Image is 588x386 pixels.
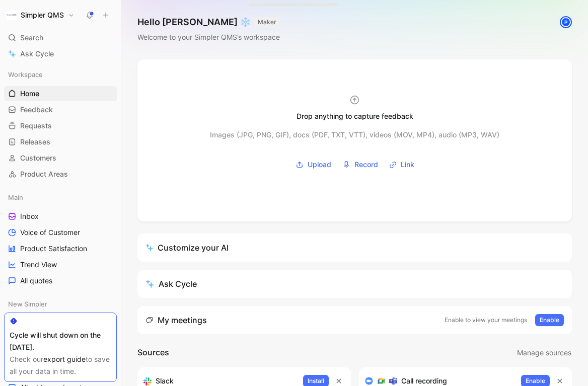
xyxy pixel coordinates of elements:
[20,227,80,238] span: Voice of Customer
[517,347,571,359] span: Manage sources
[8,192,23,202] span: Main
[20,169,68,179] span: Product Areas
[4,273,117,288] a: All quotes
[401,159,414,171] span: Link
[386,157,418,172] button: Link
[20,153,56,163] span: Customers
[4,118,117,133] a: Requests
[4,257,117,272] a: Trend View
[137,234,572,262] a: Customize your AI
[8,299,47,309] span: New Simpler
[517,346,572,359] button: Manage sources
[339,157,382,172] button: Record
[20,89,39,99] span: Home
[145,278,197,290] div: Ask Cycle
[7,10,17,20] img: Simpler QMS
[4,296,117,312] div: New Simpler
[20,121,52,131] span: Requests
[4,241,117,256] a: Product Satisfaction
[20,276,52,286] span: All quotes
[308,159,331,171] span: Upload
[20,260,57,270] span: Trend View
[4,86,117,101] a: Home
[540,315,559,325] span: Enable
[10,353,111,377] div: Check our to save all your data in time.
[308,376,324,386] span: Install
[20,48,54,60] span: Ask Cycle
[8,69,43,80] span: Workspace
[210,129,499,141] div: Images (JPG, PNG, GIF), docs (PDF, TXT, VTT), videos (MOV, MP4), audio (MP3, WAV)
[354,159,378,171] span: Record
[4,102,117,117] a: Feedback
[535,314,564,326] button: Enable
[4,209,117,224] a: Inbox
[4,190,117,288] div: MainInboxVoice of CustomerProduct SatisfactionTrend ViewAll quotes
[137,346,169,359] h2: Sources
[20,137,50,147] span: Releases
[4,134,117,149] a: Releases
[43,355,86,363] a: export guide
[137,31,280,43] div: Welcome to your Simpler QMS’s workspace
[145,314,207,326] div: My meetings
[4,67,117,82] div: Workspace
[526,376,545,386] span: Enable
[137,270,572,298] button: Ask Cycle
[137,16,280,28] h1: Hello [PERSON_NAME] ❄️
[4,167,117,182] a: Product Areas
[4,8,77,22] button: Simpler QMSSimpler QMS
[20,244,87,254] span: Product Satisfaction
[4,30,117,45] div: Search
[4,225,117,240] a: Voice of Customer
[297,110,413,122] div: Drop anything to capture feedback
[20,211,39,221] span: Inbox
[4,190,117,205] div: Main
[20,105,53,115] span: Feedback
[4,150,117,166] a: Customers
[561,17,571,27] div: P
[20,32,43,44] span: Search
[445,315,527,325] p: Enable to view your meetings
[145,242,229,254] div: Customize your AI
[255,17,279,27] button: MAKER
[10,329,111,353] div: Cycle will shut down on the [DATE].
[21,11,64,20] h1: Simpler QMS
[292,157,335,172] button: Upload
[4,46,117,61] a: Ask Cycle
